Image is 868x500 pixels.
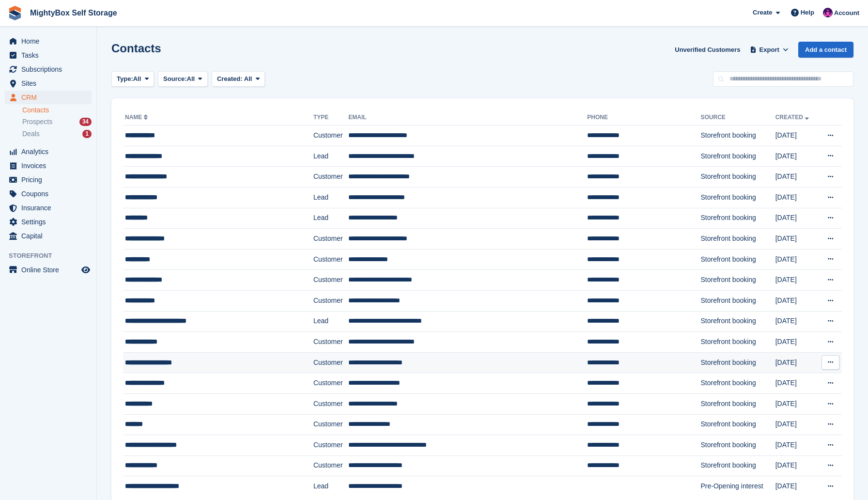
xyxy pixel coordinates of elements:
[759,45,779,55] span: Export
[79,118,92,126] div: 34
[313,110,348,125] th: Type
[21,62,79,76] span: Subscriptions
[798,42,853,58] a: Add a contact
[823,8,833,17] img: Richard Marsh
[701,110,775,125] th: Source
[5,173,92,187] a: menu
[21,201,79,215] span: Insurance
[671,42,744,58] a: Unverified Customers
[775,290,818,311] td: [DATE]
[587,110,700,125] th: Phone
[80,264,92,276] a: Preview store
[5,215,92,229] a: menu
[313,125,348,146] td: Customer
[701,125,775,146] td: Storefront booking
[22,117,92,127] a: Prospects 34
[775,455,818,476] td: [DATE]
[22,129,40,139] span: Deals
[775,270,818,291] td: [DATE]
[82,130,92,138] div: 1
[117,74,133,84] span: Type:
[5,229,92,243] a: menu
[21,173,79,187] span: Pricing
[775,352,818,373] td: [DATE]
[313,146,348,167] td: Lead
[5,34,92,48] a: menu
[313,187,348,208] td: Lead
[22,106,92,115] a: Contacts
[753,8,772,17] span: Create
[701,187,775,208] td: Storefront booking
[111,71,154,87] button: Type: All
[313,476,348,497] td: Lead
[701,352,775,373] td: Storefront booking
[701,455,775,476] td: Storefront booking
[701,167,775,187] td: Storefront booking
[775,114,811,121] a: Created
[9,251,96,261] span: Storefront
[5,48,92,62] a: menu
[21,48,79,62] span: Tasks
[22,129,92,139] a: Deals 1
[701,208,775,229] td: Storefront booking
[22,117,52,126] span: Prospects
[701,311,775,332] td: Storefront booking
[313,393,348,414] td: Customer
[5,62,92,76] a: menu
[701,476,775,497] td: Pre-Opening interest
[5,201,92,215] a: menu
[701,270,775,291] td: Storefront booking
[313,229,348,250] td: Customer
[212,71,265,87] button: Created: All
[158,71,208,87] button: Source: All
[21,229,79,243] span: Capital
[111,42,161,55] h1: Contacts
[701,229,775,250] td: Storefront booking
[775,229,818,250] td: [DATE]
[313,270,348,291] td: Customer
[5,145,92,158] a: menu
[775,187,818,208] td: [DATE]
[701,249,775,270] td: Storefront booking
[21,34,79,48] span: Home
[5,159,92,172] a: menu
[701,332,775,353] td: Storefront booking
[313,208,348,229] td: Lead
[348,110,587,125] th: Email
[125,114,150,121] a: Name
[313,373,348,394] td: Customer
[5,77,92,90] a: menu
[775,167,818,187] td: [DATE]
[775,208,818,229] td: [DATE]
[133,74,141,84] span: All
[5,263,92,277] a: menu
[701,373,775,394] td: Storefront booking
[775,249,818,270] td: [DATE]
[21,215,79,229] span: Settings
[313,311,348,332] td: Lead
[187,74,195,84] span: All
[313,167,348,187] td: Customer
[313,290,348,311] td: Customer
[313,435,348,456] td: Customer
[313,414,348,435] td: Customer
[775,435,818,456] td: [DATE]
[775,414,818,435] td: [DATE]
[701,393,775,414] td: Storefront booking
[775,373,818,394] td: [DATE]
[775,393,818,414] td: [DATE]
[5,187,92,201] a: menu
[21,91,79,104] span: CRM
[701,290,775,311] td: Storefront booking
[313,332,348,353] td: Customer
[801,8,814,17] span: Help
[313,352,348,373] td: Customer
[834,8,859,18] span: Account
[163,74,186,84] span: Source:
[21,145,79,158] span: Analytics
[701,435,775,456] td: Storefront booking
[244,75,252,82] span: All
[5,91,92,104] a: menu
[775,332,818,353] td: [DATE]
[748,42,790,58] button: Export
